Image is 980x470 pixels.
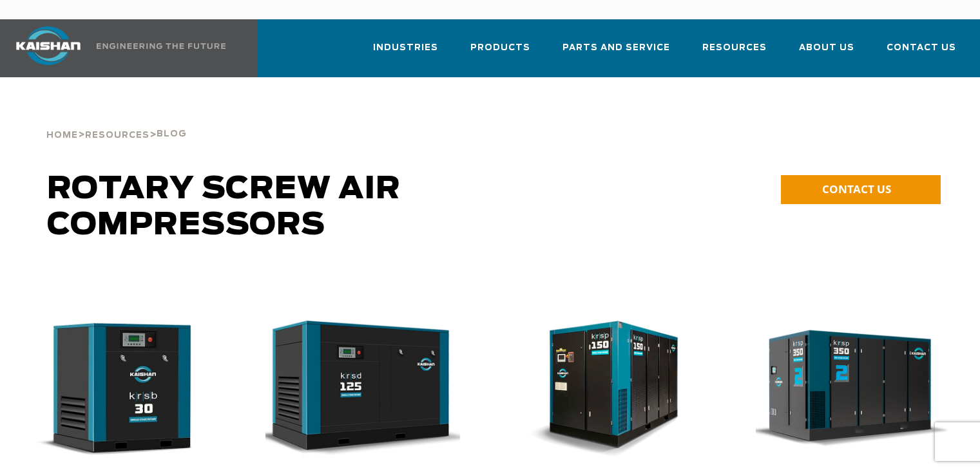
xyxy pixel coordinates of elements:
img: krsp150 [501,321,706,458]
span: Industries [373,41,438,55]
span: Contact Us [887,41,956,55]
span: Blog [157,130,187,138]
a: Products [470,31,530,75]
img: krsd125 [256,321,460,458]
span: Resources [85,131,149,140]
div: krsp150 [511,321,715,458]
span: Products [470,41,530,55]
a: Resources [85,129,149,140]
span: Home [46,131,78,140]
span: Resources [702,41,767,55]
a: About Us [799,31,854,75]
span: Rotary Screw Air Compressors [47,174,401,241]
a: Home [46,129,78,140]
img: krsp350 [746,321,950,458]
div: > > [46,97,187,146]
a: Contact Us [887,31,956,75]
a: Resources [702,31,767,75]
div: krsb30 [21,321,224,458]
span: Parts and Service [562,41,670,55]
div: krsp350 [756,321,959,458]
a: Industries [373,31,438,75]
a: Parts and Service [562,31,670,75]
span: About Us [799,41,854,55]
a: CONTACT US [781,175,941,204]
div: krsd125 [265,321,469,458]
span: CONTACT US [822,182,891,196]
img: Engineering the future [97,43,226,49]
img: krsb30 [11,321,215,458]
